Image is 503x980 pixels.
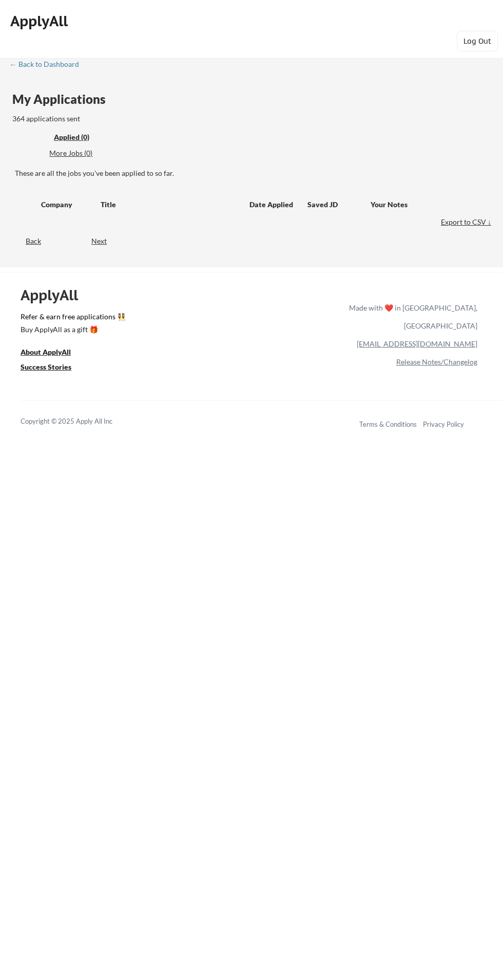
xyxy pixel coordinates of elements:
[21,326,123,333] div: Buy ApplyAll as a gift 🎁
[359,420,417,428] a: Terms & Conditions
[12,93,114,105] div: My Applications
[457,31,498,51] button: Log Out
[10,236,41,246] div: Back
[371,199,485,210] div: Your Notes
[21,362,71,371] u: Success Stories
[307,195,371,213] div: Saved JD
[49,148,125,159] div: These are job applications we think you'd be a good fit for, but couldn't apply you to automatica...
[249,199,294,210] div: Date Applied
[21,361,85,374] a: Success Stories
[21,324,123,337] a: Buy ApplyAll as a gift 🎁
[41,199,91,210] div: Company
[12,114,211,124] div: 364 applications sent
[21,286,89,304] div: ApplyAll
[15,168,494,178] div: These are all the jobs you've been applied to so far.
[423,420,464,428] a: Privacy Policy
[21,347,85,359] a: About ApplyAll
[10,61,87,68] div: ← Back to Dashboard
[49,148,125,158] div: More Jobs (0)
[10,12,71,30] div: ApplyAll
[21,313,134,324] a: Refer & earn free applications 👯‍♀️
[21,416,139,427] div: Copyright © 2025 Apply All Inc
[441,217,494,227] div: Export to CSV ↓
[54,132,121,143] div: These are all the jobs you've been applied to so far.
[357,339,477,348] a: [EMAIL_ADDRESS][DOMAIN_NAME]
[345,299,477,335] div: Made with ❤️ in [GEOGRAPHIC_DATA], [GEOGRAPHIC_DATA]
[396,357,477,366] a: Release Notes/Changelog
[101,199,240,210] div: Title
[10,60,87,70] a: ← Back to Dashboard
[54,132,121,142] div: Applied (0)
[21,348,71,356] u: About ApplyAll
[91,236,119,246] div: Next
